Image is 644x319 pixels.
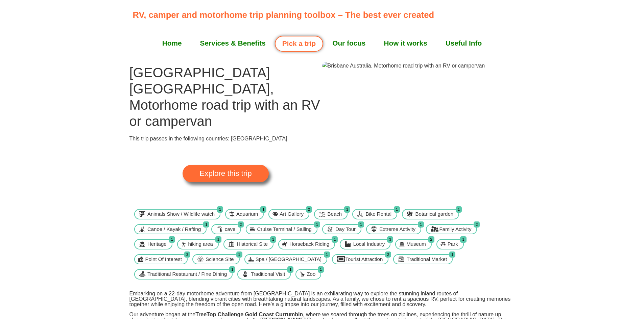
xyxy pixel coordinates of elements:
span: Aquarium [235,210,260,218]
span: 3 [184,251,190,258]
span: cave [223,225,237,233]
span: 1 [287,266,293,273]
a: Pick a trip [275,36,323,52]
span: 1 [169,236,175,243]
span: Historical Site [235,240,269,248]
p: Embarking on a 22-day motorhome adventure from [GEOGRAPHIC_DATA] is an exhilarating way to explor... [129,291,515,307]
img: Brisbane Australia, Motorhome road trip with an RV or campervan [322,62,485,70]
span: 1 [318,266,324,273]
span: 1 [358,221,364,228]
span: This trip passes in the following countries: [GEOGRAPHIC_DATA] [129,136,287,141]
span: Heritage [146,240,168,248]
span: 2 [238,221,244,228]
span: Zoo [305,270,317,278]
span: 1 [460,236,466,243]
a: Useful Info [436,35,491,52]
span: 1 [260,206,266,213]
a: How it works [375,35,436,52]
span: Traditional Restaurant / Fine Dining [146,270,229,278]
span: Park [446,240,460,248]
span: 1 [229,266,235,273]
span: Museum [405,240,428,248]
span: Botanical garden [414,210,455,218]
span: Cruise Terminal / Sailing [255,225,313,233]
span: 2 [474,221,480,228]
span: Day Tour [334,225,357,233]
span: 2 [428,236,434,243]
span: 1 [456,206,462,213]
span: Explore this trip [199,170,252,177]
nav: Menu [133,35,511,52]
span: Traditional Market [405,256,449,263]
span: Spa / [GEOGRAPHIC_DATA] [254,256,323,263]
span: 1 [394,206,400,213]
span: 1 [215,236,221,243]
span: Family Activity [437,225,473,233]
h1: [GEOGRAPHIC_DATA] [GEOGRAPHIC_DATA], Motorhome road trip with an RV or campervan [129,64,322,129]
span: Horseback Riding [288,240,331,248]
span: Local Industry [352,240,386,248]
span: Tourist Attraction [343,256,384,263]
span: 1 [449,251,455,258]
span: 1 [344,206,350,213]
span: Art Gallery [278,210,305,218]
span: 1 [270,236,276,243]
span: Bike Rental [364,210,393,218]
a: Home [153,35,191,52]
span: 1 [217,206,223,213]
span: 1 [314,221,320,228]
a: Services & Benefits [191,35,275,52]
span: 1 [203,221,209,228]
span: Beach [326,210,344,218]
a: Our focus [323,35,375,52]
span: Extreme Activity [378,225,417,233]
span: 2 [385,251,391,258]
span: Point Of Interest [144,256,184,263]
span: 1 [236,251,242,258]
span: 1 [418,221,424,228]
span: Animals Show / Wildlife watch [146,210,216,218]
span: Traditional Visit [249,270,287,278]
span: 1 [332,236,338,243]
strong: TreeTop Challenge Gold Coast Currumbin [195,312,303,317]
span: Canoe / Kayak / Rafting [146,225,202,233]
span: hiking area [187,240,215,248]
a: Explore this trip [183,165,268,182]
p: RV, camper and motorhome trip planning toolbox – The best ever created [133,8,515,21]
span: 3 [387,236,393,243]
span: 1 [324,251,330,258]
span: 2 [306,206,312,213]
span: Science Site [204,256,235,263]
